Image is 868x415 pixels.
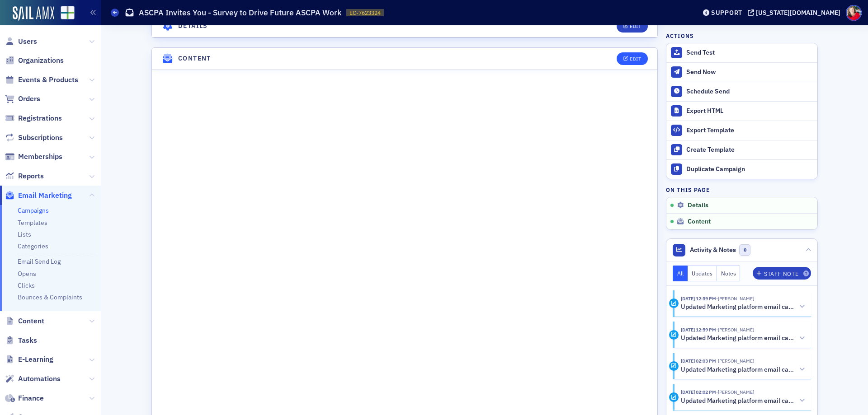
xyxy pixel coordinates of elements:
[711,9,742,17] div: Support
[18,94,40,104] span: Orders
[178,54,211,63] h4: Content
[669,298,679,308] div: Activity
[681,389,716,395] time: 9/15/2025 02:02 PM
[673,266,688,281] button: All
[5,152,62,162] a: Memberships
[681,366,796,374] h5: Updated Marketing platform email campaign: ASCPA Invites You - Survey to Drive Future ASCPA Work
[18,56,64,65] span: Organizations
[18,281,35,289] a: Clicks
[764,271,798,276] div: Staff Note
[5,171,44,181] a: Reports
[688,266,717,281] button: Updates
[686,68,813,76] div: Send Now
[666,186,818,194] h4: On this page
[681,303,796,311] h5: Updated Marketing platform email campaign: ASCPA Invites You - Survey to Drive Future ASCPA Work
[5,336,37,345] a: Tasks
[666,43,817,62] button: Send Test
[18,37,37,47] span: Users
[630,24,641,29] div: Edit
[5,113,62,123] a: Registrations
[690,245,736,255] span: Activity & Notes
[681,365,805,374] button: Updated Marketing platform email campaign: ASCPA Invites You - Survey to Drive Future ASCPA Work
[716,326,754,333] span: Helen Oglesby
[681,302,805,312] button: Updated Marketing platform email campaign: ASCPA Invites You - Survey to Drive Future ASCPA Work
[681,334,796,342] h5: Updated Marketing platform email campaign: ASCPA Invites You - Survey to Drive Future ASCPA Work
[688,218,711,226] span: Content
[18,75,78,85] span: Events & Products
[13,6,54,21] img: SailAMX
[681,295,716,302] time: 9/16/2025 12:59 PM
[18,316,44,326] span: Content
[18,219,47,227] a: Templates
[666,159,817,179] button: Duplicate Campaign
[61,6,75,20] img: SailAMX
[716,389,754,395] span: Helen Oglesby
[18,393,44,403] span: Finance
[666,32,694,40] h4: Actions
[681,396,805,406] button: Updated Marketing platform email campaign: ASCPA Invites You - Survey to Drive Future ASCPA Work
[349,9,381,17] span: EC-7623324
[669,330,679,340] div: Activity
[18,374,61,384] span: Automations
[18,171,44,181] span: Reports
[748,9,844,16] button: [US_STATE][DOMAIN_NAME]
[617,52,648,65] button: Edit
[18,206,49,214] a: Campaigns
[5,75,78,85] a: Events & Products
[669,361,679,371] div: Activity
[178,21,208,31] h4: Details
[18,270,36,278] a: Opens
[630,56,641,61] div: Edit
[666,82,817,101] button: Schedule Send
[5,133,63,143] a: Subscriptions
[681,397,796,405] h5: Updated Marketing platform email campaign: ASCPA Invites You - Survey to Drive Future ASCPA Work
[688,201,708,210] span: Details
[617,20,648,33] button: Edit
[139,7,342,18] h1: ASCPA Invites You - Survey to Drive Future ASCPA Work
[681,326,716,333] time: 9/16/2025 12:59 PM
[686,165,813,173] div: Duplicate Campaign
[686,107,813,115] div: Export HTML
[18,113,62,123] span: Registrations
[18,354,53,364] span: E-Learning
[716,358,754,364] span: Helen Oglesby
[669,392,679,402] div: Activity
[739,244,750,256] span: 0
[716,295,754,302] span: Helen Oglesby
[5,37,37,47] a: Users
[18,293,82,301] a: Bounces & Complaints
[686,146,813,154] div: Create Template
[666,101,817,121] a: Export HTML
[18,133,63,143] span: Subscriptions
[686,49,813,57] div: Send Test
[54,6,75,21] a: View Homepage
[686,88,813,96] div: Schedule Send
[666,121,817,140] a: Export Template
[666,140,817,159] a: Create Template
[5,191,72,201] a: Email Marketing
[18,242,48,250] a: Categories
[717,266,741,281] button: Notes
[18,152,62,162] span: Memberships
[5,56,64,65] a: Organizations
[686,126,813,135] div: Export Template
[18,336,37,345] span: Tasks
[5,94,40,104] a: Orders
[681,334,805,343] button: Updated Marketing platform email campaign: ASCPA Invites You - Survey to Drive Future ASCPA Work
[5,354,53,364] a: E-Learning
[18,230,31,238] a: Lists
[753,267,811,280] button: Staff Note
[5,393,44,403] a: Finance
[666,62,817,82] button: Send Now
[756,9,840,17] div: [US_STATE][DOMAIN_NAME]
[18,191,72,201] span: Email Marketing
[681,358,716,364] time: 9/15/2025 02:03 PM
[5,316,44,326] a: Content
[5,374,61,384] a: Automations
[846,5,862,21] span: Profile
[18,257,61,266] a: Email Send Log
